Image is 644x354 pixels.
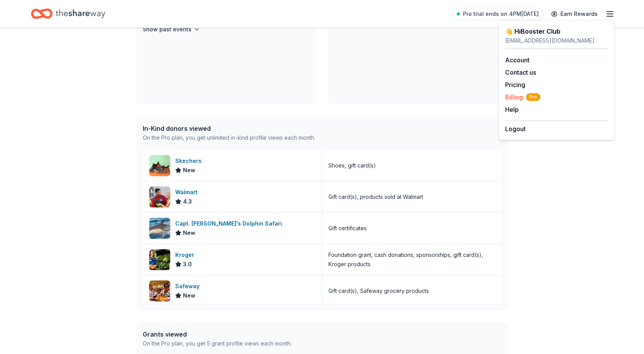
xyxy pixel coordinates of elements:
span: 3.0 [183,260,192,269]
h4: Show past events [143,25,191,34]
div: 👋 Hi Booster Club [505,27,608,36]
img: Image for Capt. Dave's Dolphin Safari [149,218,170,239]
img: Image for Skechers [149,155,170,176]
button: Logout [505,124,526,133]
div: Walmart [175,188,201,197]
div: Gift card(s), Safeway grocery products [328,286,429,296]
div: Safeway [175,282,203,291]
div: On the Pro plan, you get unlimited in-kind profile views each month. [143,133,315,142]
div: In-Kind donors viewed [143,124,315,133]
span: Pro trial ends on 4PM[DATE] [463,9,539,19]
div: Gift certificates [328,224,367,233]
a: Pricing [505,81,525,89]
div: On the Pro plan, you get 5 grant profile views each month. [143,339,292,348]
a: Pro trial ends on 4PM[DATE] [452,8,543,20]
div: Foundation grant, cash donations, sponsorships, gift card(s), Kroger products [328,250,495,269]
a: Account [505,56,530,64]
div: Kroger [175,250,197,260]
span: Billing [505,92,540,102]
div: Shoes, gift card(s) [328,161,376,170]
div: Gift card(s), products sold at Walmart [328,192,423,202]
a: Earn Rewards [547,7,602,21]
div: Capt. [PERSON_NAME]'s Dolphin Safari [175,219,285,228]
span: Pro [526,93,540,101]
div: Skechers [175,156,205,166]
button: Show past events [143,25,200,34]
button: Contact us [505,68,536,77]
span: New [183,166,195,175]
button: BillingPro [505,92,540,102]
img: Image for Walmart [149,186,170,207]
img: Image for Kroger [149,249,170,270]
a: Home [31,5,105,23]
div: Grants viewed [143,330,292,339]
span: New [183,291,195,300]
button: Help [505,105,519,114]
div: [EMAIL_ADDRESS][DOMAIN_NAME] [505,36,608,45]
img: Image for Safeway [149,280,170,301]
span: 4.3 [183,197,192,206]
span: New [183,228,195,238]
